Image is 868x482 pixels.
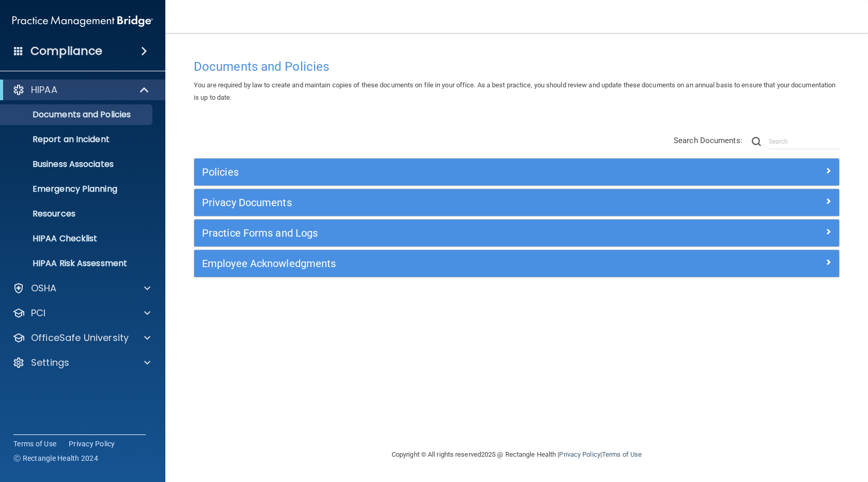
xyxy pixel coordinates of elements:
[30,44,102,58] h4: Compliance
[7,159,148,169] p: Business Associates
[12,307,150,319] a: PCI
[202,225,831,241] a: Practice Forms and Logs
[674,136,742,145] span: Search Documents:
[12,84,150,96] a: HIPAA
[7,234,148,244] p: HIPAA Checklist
[7,209,148,219] p: Resources
[12,11,153,32] img: PMB logo
[202,164,831,180] a: Policies
[194,60,840,73] h4: Documents and Policies
[194,81,835,101] span: You are required by law to create and maintain copies of these documents on file in your office. ...
[7,134,148,145] p: Report an Incident
[13,453,98,463] span: Ⓒ Rectangle Health 2024
[69,439,115,449] a: Privacy Policy
[31,282,57,294] p: OSHA
[7,184,148,194] p: Emergency Planning
[202,227,670,239] h5: Practice Forms and Logs
[769,134,840,149] input: Search
[12,282,150,294] a: OSHA
[12,356,150,369] a: Settings
[7,110,148,120] p: Documents and Policies
[202,258,670,269] h5: Employee Acknowledgments
[559,450,600,458] a: Privacy Policy
[752,137,761,146] img: ic-search.3b580494.png
[12,332,150,344] a: OfficeSafe University
[202,255,831,272] a: Employee Acknowledgments
[31,332,129,344] p: OfficeSafe University
[31,356,69,369] p: Settings
[31,307,45,319] p: PCI
[328,438,705,471] div: Copyright © All rights reserved 2025 @ Rectangle Health | |
[13,439,56,449] a: Terms of Use
[602,450,642,458] a: Terms of Use
[31,84,57,96] p: HIPAA
[202,197,670,208] h5: Privacy Documents
[202,166,670,178] h5: Policies
[7,258,148,269] p: HIPAA Risk Assessment
[202,194,831,211] a: Privacy Documents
